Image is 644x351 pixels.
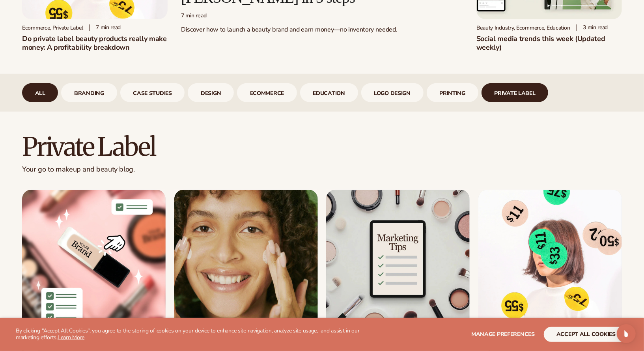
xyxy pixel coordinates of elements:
div: Beauty Industry, Ecommerce, Education [476,24,570,31]
div: Open Intercom Messenger [617,324,636,343]
div: 2 / 9 [61,83,117,102]
a: logo design [361,83,424,102]
p: Your go to makeup and beauty blog. [22,165,622,174]
a: Learn More [58,334,84,341]
div: 7 / 9 [361,83,424,102]
div: 1 / 9 [22,83,58,102]
a: branding [61,83,117,102]
div: 4 / 9 [188,83,234,102]
div: 7 min read [181,13,463,19]
p: Discover how to launch a beauty brand and earn money—no inventory needed. [181,26,463,34]
div: 5 / 9 [237,83,297,102]
div: 3 / 9 [120,83,185,102]
div: 6 / 9 [300,83,358,102]
a: case studies [120,83,185,102]
a: All [22,83,58,102]
a: Education [300,83,358,102]
div: Ecommerce, Private Label [22,24,83,31]
div: 9 / 9 [482,83,549,102]
h2: Do private label beauty products really make money: A profitability breakdown [22,34,168,52]
div: 7 min read [89,24,121,31]
div: 3 min read [577,24,608,31]
a: printing [427,83,478,102]
div: 8 / 9 [427,83,478,102]
span: Manage preferences [471,330,535,338]
a: Private Label [482,83,549,102]
button: accept all cookies [544,327,628,342]
a: design [188,83,234,102]
a: ecommerce [237,83,297,102]
h2: Social media trends this week (Updated weekly) [476,34,622,52]
p: By clicking "Accept All Cookies", you agree to the storing of cookies on your device to enhance s... [16,328,369,341]
button: Manage preferences [471,327,535,342]
h2: Private Label [22,134,622,160]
